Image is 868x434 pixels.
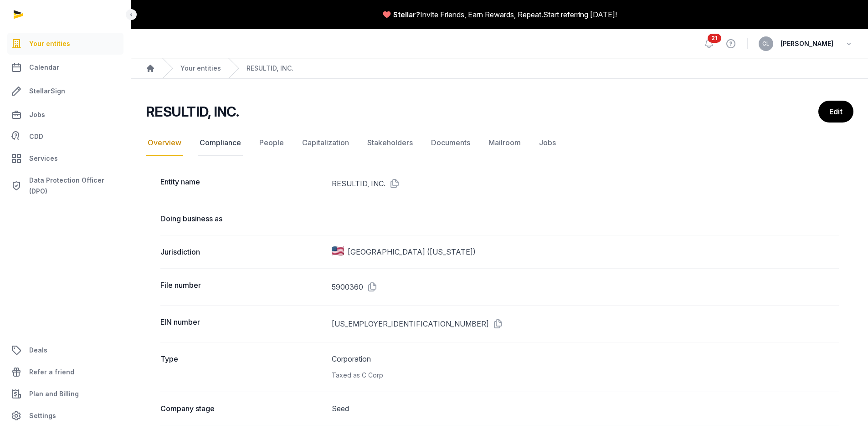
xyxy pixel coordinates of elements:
[29,388,79,399] span: Plan and Billing
[429,130,472,156] a: Documents
[29,410,56,421] span: Settings
[708,34,721,43] span: 21
[29,62,59,73] span: Calendar
[180,64,221,73] a: Your entities
[160,353,324,381] dt: Type
[160,403,324,414] dt: Company stage
[29,175,120,197] span: Data Protection Officer (DPO)
[160,280,324,294] dt: File number
[198,130,243,156] a: Compliance
[146,130,853,156] nav: Tabs
[247,64,293,73] a: RESULTID, INC.
[348,246,476,257] span: [GEOGRAPHIC_DATA] ([US_STATE])
[29,345,47,356] span: Deals
[160,246,324,257] dt: Jurisdiction
[7,56,123,78] a: Calendar
[818,101,853,123] a: Edit
[131,58,868,79] nav: Breadcrumb
[7,33,123,55] a: Your entities
[7,171,123,200] a: Data Protection Officer (DPO)
[160,317,324,331] dt: EIN number
[29,367,74,378] span: Refer a friend
[7,104,123,126] a: Jobs
[7,128,123,146] a: CDD
[762,41,770,46] span: CL
[759,36,773,51] button: CL
[29,109,45,120] span: Jobs
[543,9,617,20] a: Start referring [DATE]!
[160,213,324,224] dt: Doing business as
[7,405,123,427] a: Settings
[29,153,58,164] span: Services
[781,38,833,49] span: [PERSON_NAME]
[146,130,183,156] a: Overview
[7,361,123,383] a: Refer a friend
[29,86,65,97] span: StellarSign
[7,80,123,102] a: StellarSign
[332,403,839,414] dd: Seed
[332,280,839,294] dd: 5900360
[365,130,415,156] a: Stakeholders
[7,339,123,361] a: Deals
[537,130,558,156] a: Jobs
[7,383,123,405] a: Plan and Billing
[487,130,523,156] a: Mailroom
[7,148,123,169] a: Services
[257,130,286,156] a: People
[332,370,839,381] div: Taxed as C Corp
[29,38,70,49] span: Your entities
[300,130,351,156] a: Capitalization
[160,176,324,191] dt: Entity name
[332,317,839,331] dd: [US_EMPLOYER_IDENTIFICATION_NUMBER]
[393,9,420,20] span: Stellar?
[822,390,868,434] iframe: Chat Widget
[146,103,239,120] h2: RESULTID, INC.
[332,353,839,381] dd: Corporation
[29,131,43,142] span: CDD
[332,176,839,191] dd: RESULTID, INC.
